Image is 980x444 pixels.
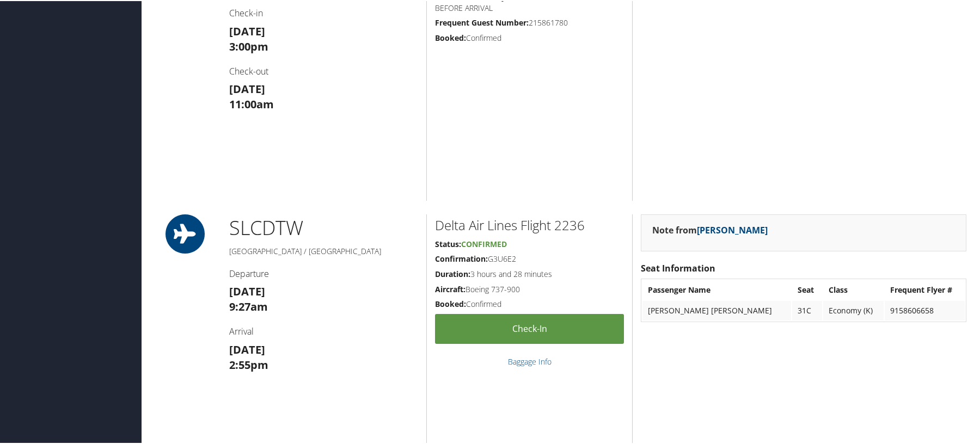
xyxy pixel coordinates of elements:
[435,32,624,42] h5: Confirmed
[229,38,268,53] strong: 3:00pm
[435,283,624,294] h5: Boeing 737-900
[435,238,461,248] strong: Status:
[435,268,470,278] strong: Duration:
[435,298,466,308] strong: Booked:
[229,356,268,371] strong: 2:55pm
[229,6,419,18] h4: Check-in
[508,355,552,366] a: Baggage Info
[435,16,529,27] strong: Frequent Guest Number:
[435,298,624,309] h5: Confirmed
[229,267,419,279] h4: Departure
[229,81,265,95] strong: [DATE]
[229,283,265,298] strong: [DATE]
[435,283,465,293] strong: Aircraft:
[435,215,624,233] h2: Delta Air Lines Flight 2236
[229,324,419,336] h4: Arrival
[823,279,884,299] th: Class
[461,238,507,248] span: Confirmed
[229,213,419,240] h1: SLC DTW
[823,300,884,319] td: Economy (K)
[229,23,265,38] strong: [DATE]
[697,223,768,235] a: [PERSON_NAME]
[885,279,965,299] th: Frequent Flyer #
[652,223,768,235] strong: Note from
[641,261,715,273] strong: Seat Information
[229,298,268,313] strong: 9:27am
[435,268,624,279] h5: 3 hours and 28 minutes
[885,300,965,319] td: 9158606658
[792,279,822,299] th: Seat
[229,64,419,76] h4: Check-out
[642,300,791,319] td: [PERSON_NAME] [PERSON_NAME]
[229,96,274,110] strong: 11:00am
[642,279,791,299] th: Passenger Name
[435,313,624,343] a: Check-in
[229,341,265,356] strong: [DATE]
[435,16,624,27] h5: 215861780
[229,245,419,256] h5: [GEOGRAPHIC_DATA] / [GEOGRAPHIC_DATA]
[435,252,488,263] strong: Confirmation:
[435,32,466,42] strong: Booked:
[435,252,624,263] h5: G3U6E2
[792,300,822,319] td: 31C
